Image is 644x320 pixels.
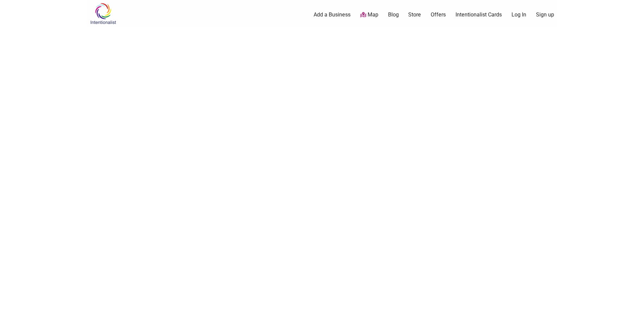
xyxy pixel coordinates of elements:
[408,11,421,18] a: Store
[536,11,554,18] a: Sign up
[314,11,351,18] a: Add a Business
[455,11,502,18] a: Intentionalist Cards
[431,11,446,18] a: Offers
[87,3,119,25] img: Intentionalist
[360,11,378,19] a: Map
[388,11,399,18] a: Blog
[512,11,526,18] a: Log In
